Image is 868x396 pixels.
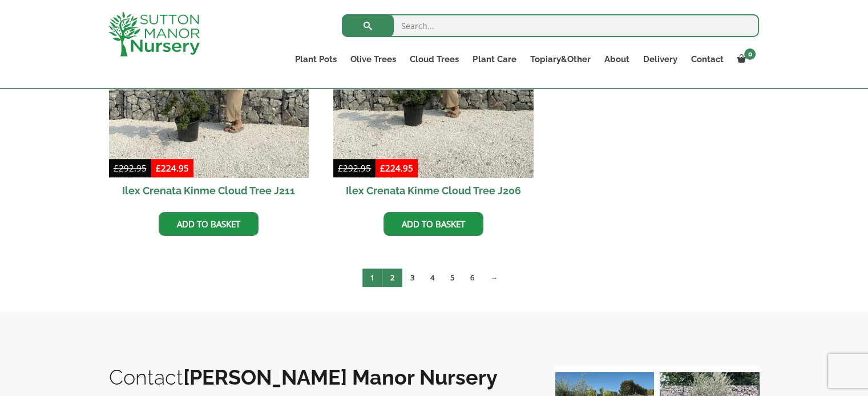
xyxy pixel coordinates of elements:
[333,178,534,203] h2: Ilex Crenata Kinme Cloud Tree J206
[380,162,385,174] span: £
[342,14,759,37] input: Search...
[684,51,730,67] a: Contact
[362,268,382,287] span: Page 1
[183,365,498,389] b: [PERSON_NAME] Manor Nursery
[159,212,259,236] a: Add to basket: “Ilex Crenata Kinme Cloud Tree J211”
[156,162,161,174] span: £
[442,268,462,287] a: Page 5
[288,51,344,67] a: Plant Pots
[466,51,523,67] a: Plant Care
[114,162,147,174] bdi: 292.95
[730,51,759,67] a: 0
[338,162,343,174] span: £
[597,51,636,67] a: About
[402,268,422,287] a: Page 3
[383,212,483,236] a: Add to basket: “Ilex Crenata Kinme Cloud Tree J206”
[422,268,442,287] a: Page 4
[403,51,466,67] a: Cloud Trees
[744,48,756,60] span: 0
[523,51,597,67] a: Topiary&Other
[109,365,531,389] h2: Contact
[108,11,200,56] img: logo
[344,51,403,67] a: Olive Trees
[636,51,684,67] a: Delivery
[109,178,309,203] h2: Ilex Crenata Kinme Cloud Tree J211
[338,162,371,174] bdi: 292.95
[109,268,760,292] nav: Product Pagination
[114,162,119,174] span: £
[482,268,506,287] a: →
[156,162,189,174] bdi: 224.95
[380,162,413,174] bdi: 224.95
[462,268,482,287] a: Page 6
[382,268,402,287] a: Page 2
